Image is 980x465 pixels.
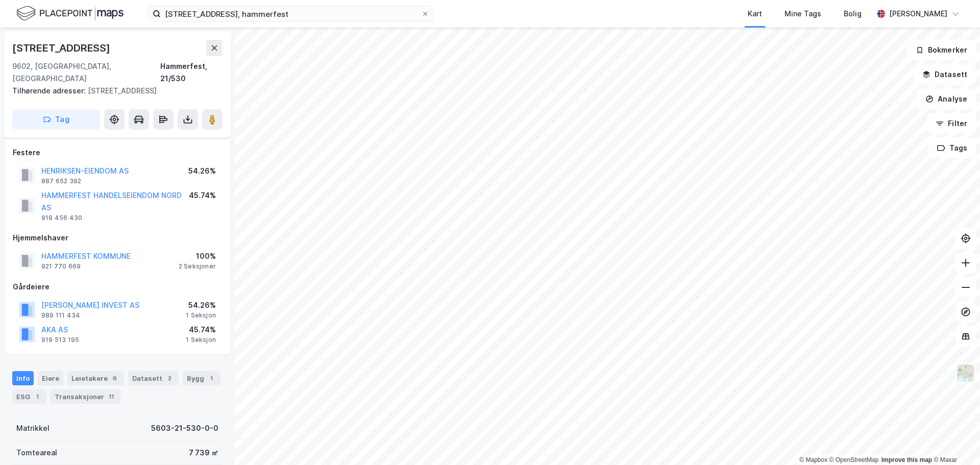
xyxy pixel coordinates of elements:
[41,262,81,271] div: 921 770 669
[16,447,57,459] div: Tomteareal
[38,371,63,385] div: Eiere
[41,311,80,320] div: 989 111 434
[128,371,179,385] div: Datasett
[179,262,216,271] div: 2 Seksjoner
[183,371,220,385] div: Bygg
[881,456,932,463] a: Improve this map
[889,8,947,20] div: [PERSON_NAME]
[13,232,222,244] div: Hjemmelshaver
[12,109,100,130] button: Tag
[189,189,216,202] div: 45.74%
[16,5,124,22] img: logo.f888ab2527a4732fd821a326f86c7f29.svg
[956,363,975,383] img: Z
[67,371,124,385] div: Leietakere
[186,324,216,336] div: 45.74%
[928,138,976,158] button: Tags
[929,416,980,465] iframe: Chat Widget
[51,389,120,404] div: Transaksjoner
[110,373,120,383] div: 6
[161,6,421,21] input: Søk på adresse, matrikkel, gårdeiere, leietakere eller personer
[206,373,216,383] div: 1
[748,8,762,20] div: Kart
[188,165,216,177] div: 54.26%
[914,64,976,85] button: Datasett
[799,456,827,463] a: Mapbox
[16,422,50,434] div: Matrikkel
[927,113,976,134] button: Filter
[32,391,42,402] div: 1
[12,371,34,385] div: Info
[907,40,976,60] button: Bokmerker
[829,456,879,463] a: OpenStreetMap
[41,336,79,344] div: 919 513 195
[151,422,218,434] div: 5603-21-530-0-0
[186,311,216,320] div: 1 Seksjon
[189,447,218,459] div: 7 739 ㎡
[12,389,46,404] div: ESG
[164,373,175,383] div: 2
[41,177,81,185] div: 887 652 392
[13,281,222,293] div: Gårdeiere
[12,40,112,56] div: [STREET_ADDRESS]
[13,146,222,159] div: Festere
[785,8,821,20] div: Mine Tags
[160,60,223,85] div: Hammerfest, 21/530
[186,336,216,344] div: 1 Seksjon
[106,391,116,402] div: 11
[41,214,82,222] div: 918 456 430
[179,250,216,262] div: 100%
[186,299,216,311] div: 54.26%
[917,89,976,109] button: Analyse
[12,85,214,97] div: [STREET_ADDRESS]
[844,8,862,20] div: Bolig
[12,86,88,95] span: Tilhørende adresser:
[929,416,980,465] div: Chatt-widget
[12,60,160,85] div: 9602, [GEOGRAPHIC_DATA], [GEOGRAPHIC_DATA]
